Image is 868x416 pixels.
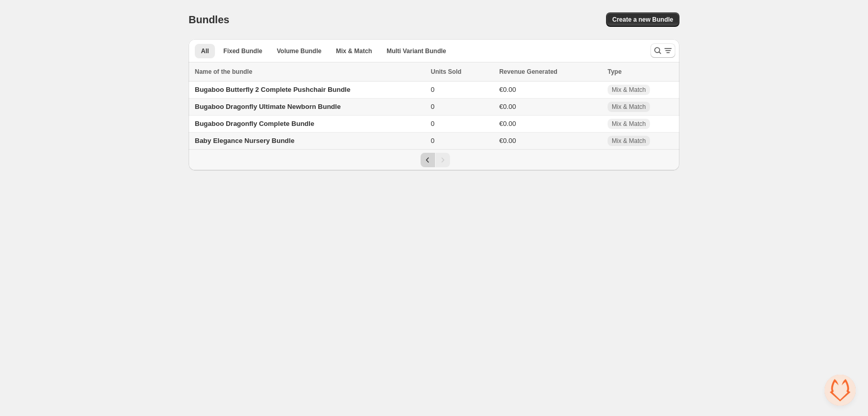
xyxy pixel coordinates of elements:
[195,67,425,77] div: Name of the bundle
[499,67,557,77] span: Revenue Generated
[277,47,321,55] span: Volume Bundle
[499,103,516,110] span: €0.00
[195,86,350,93] span: Bugaboo Butterfly 2 Complete Pushchair Bundle
[431,120,435,127] span: 0
[612,86,646,94] span: Mix & Match
[431,67,461,77] span: Units Sold
[612,103,646,111] span: Mix & Match
[195,120,314,127] span: Bugaboo Dragonfly Complete Bundle
[499,137,516,145] span: €0.00
[499,86,516,93] span: €0.00
[189,13,229,26] h1: Bundles
[612,120,646,128] span: Mix & Match
[431,137,435,145] span: 0
[606,12,679,27] button: Create a new Bundle
[431,86,435,93] span: 0
[612,15,673,24] span: Create a new Bundle
[201,47,209,55] span: All
[608,67,673,77] div: Type
[195,103,340,110] span: Bugaboo Dragonfly Ultimate Newborn Bundle
[223,47,262,55] span: Fixed Bundle
[189,149,679,170] nav: Pagination
[336,47,372,55] span: Mix & Match
[499,120,516,127] span: €0.00
[386,47,446,55] span: Multi Variant Bundle
[431,103,435,110] span: 0
[499,67,568,77] button: Revenue Generated
[431,67,472,77] button: Units Sold
[825,375,856,406] div: Open chat
[421,153,435,167] button: Previous
[195,137,295,145] span: Baby Elegance Nursery Bundle
[612,137,646,145] span: Mix & Match
[650,43,675,58] button: Search and filter results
